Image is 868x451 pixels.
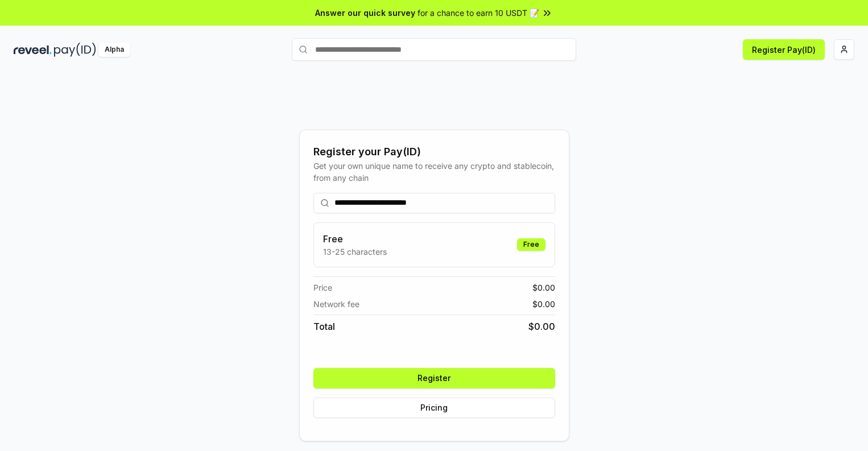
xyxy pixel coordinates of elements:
[532,282,555,293] span: $ 0.00
[517,238,545,251] div: Free
[313,398,555,418] button: Pricing
[528,320,555,333] span: $ 0.00
[313,298,359,310] span: Network fee
[313,368,555,388] button: Register
[14,43,52,57] img: reveel_dark
[315,7,415,19] span: Answer our quick survey
[54,43,96,57] img: pay_id
[313,320,335,333] span: Total
[323,232,387,246] h3: Free
[743,39,825,60] button: Register Pay(ID)
[313,160,555,184] div: Get your own unique name to receive any crypto and stablecoin, from any chain
[313,282,332,293] span: Price
[98,43,130,57] div: Alpha
[323,246,387,258] p: 13-25 characters
[532,298,555,310] span: $ 0.00
[313,144,555,160] div: Register your Pay(ID)
[418,7,539,19] span: for a chance to earn 10 USDT 📝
